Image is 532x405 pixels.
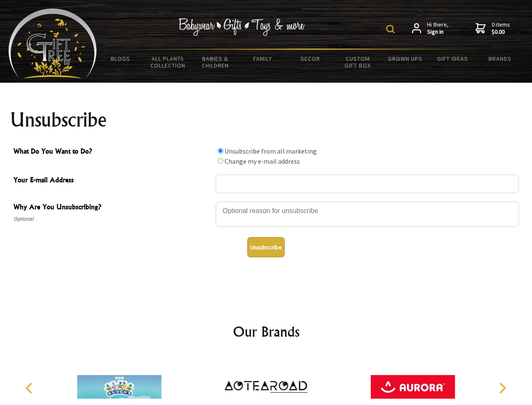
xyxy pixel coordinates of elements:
input: What Do You Want to Do? [218,148,223,154]
a: Custom Gift Box [334,50,382,74]
label: Unsubscribe from all marketing [225,147,317,155]
button: Next [493,379,511,397]
span: Optional [13,214,211,224]
h2: Our Brands [17,321,516,342]
button: Unsubscribe [247,237,285,257]
a: Hi there,Sign in [412,21,449,36]
a: Decor [286,50,334,67]
h1: Unsubscribe [10,110,522,130]
label: Change my e-mail address [225,157,300,165]
a: All Plants Collection [144,50,192,74]
span: Your E-mail Address [13,175,211,187]
strong: $0.00 [492,28,510,36]
a: 0 items$0.00 [476,21,510,36]
a: Family [239,50,287,67]
img: product search [386,25,395,33]
span: What Do You Want to Do? [13,146,211,158]
input: Your E-mail Address [216,175,519,193]
span: 0 items [492,21,510,36]
strong: Sign in [427,28,449,36]
a: Gift Ideas [429,50,476,67]
a: Grown Ups [381,50,429,67]
img: Babywear - Gifts - Toys & more [179,18,305,36]
span: Why Are You Unsubscribing? [13,202,211,214]
a: BLOGS [97,50,144,67]
img: Babyware - Gifts - Toys and more... [8,8,97,78]
a: Brands [476,50,524,67]
span: Hi there, [427,21,449,36]
a: Babies & Children [192,50,239,74]
textarea: Why Are You Unsubscribing? [216,202,519,227]
input: What Do You Want to Do? [218,158,223,164]
button: Previous [21,379,40,397]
